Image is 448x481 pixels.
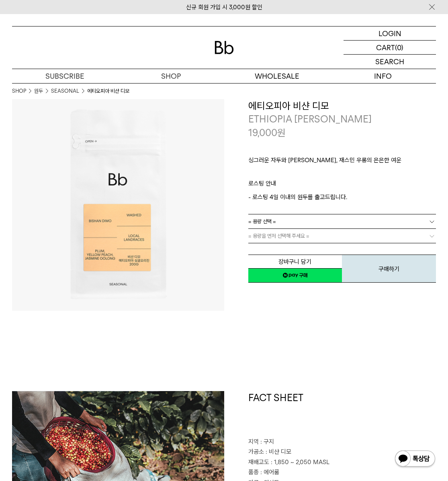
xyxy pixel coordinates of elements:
[248,229,309,243] span: = 용량을 먼저 선택해 주세요 =
[248,155,436,169] p: 싱그러운 자두와 [PERSON_NAME], 재스민 우롱의 은은한 여운
[260,469,279,476] span: : 에어룸
[34,87,43,95] a: 원두
[277,127,286,139] span: 원
[248,448,264,455] span: 가공소
[224,69,330,83] p: WHOLESALE
[248,214,276,228] span: = 용량 선택 =
[12,99,224,311] img: 에티오피아 비샨 디모
[248,268,342,283] a: 새창
[375,55,404,69] p: SEARCH
[271,459,329,466] span: : 1,850 ~ 2,050 MASL
[215,41,234,54] img: 로고
[51,87,79,95] a: SEASONAL
[248,255,342,269] button: 장바구니 담기
[248,179,436,192] p: 로스팅 안내
[186,4,262,11] a: 신규 회원 가입 시 3,000원 할인
[248,112,436,126] p: ETHIOPIA [PERSON_NAME]
[12,87,26,95] a: SHOP
[248,169,436,179] p: ㅤ
[394,450,436,469] img: 카카오톡 채널 1:1 채팅 버튼
[330,69,436,83] p: INFO
[248,391,436,437] h1: FACT SHEET
[87,87,129,95] li: 에티오피아 비샨 디모
[342,255,436,283] button: 구매하기
[260,438,274,445] span: : 구지
[395,41,403,54] p: (0)
[266,448,291,455] span: : 비샨 디모
[344,26,436,41] a: LOGIN
[12,69,118,83] a: SUBSCRIBE
[248,126,286,140] p: 19,000
[376,41,395,54] p: CART
[248,438,259,445] span: 지역
[118,69,224,83] a: SHOP
[378,26,401,40] p: LOGIN
[248,99,436,113] h3: 에티오피아 비샨 디모
[248,459,269,466] span: 재배고도
[344,41,436,55] a: CART (0)
[248,469,259,476] span: 품종
[248,192,436,202] p: - 로스팅 4일 이내의 원두를 출고드립니다.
